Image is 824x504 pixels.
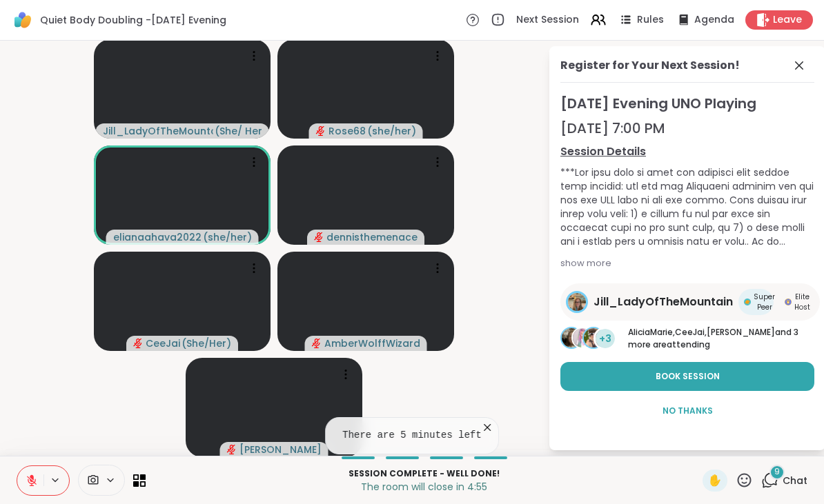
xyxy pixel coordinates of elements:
[656,370,720,383] span: Book Session
[560,396,814,425] button: No Thanks
[560,119,814,138] div: [DATE] 7:00 PM
[560,165,814,248] div: ***Lor ipsu dolo si amet con adipisci elit seddoe temp incidid: utl etd mag Aliquaeni adminim ven...
[316,126,326,136] span: audio-muted
[573,328,592,347] img: CeeJai
[584,328,603,347] img: Adrienne_QueenOfTheDawn
[367,124,416,138] span: ( she/her )
[628,326,675,338] span: AliciaMarie ,
[707,326,775,338] span: [PERSON_NAME]
[133,339,143,348] span: audio-muted
[560,57,740,74] div: Register for Your Next Session!
[146,336,180,350] span: CeeJai
[314,232,324,242] span: audio-muted
[215,124,262,138] span: ( She/ Her )
[774,466,780,478] span: 9
[328,124,366,138] span: Rose68
[113,230,202,244] span: elianaahava2022
[599,332,611,346] span: +3
[773,13,802,27] span: Leave
[11,8,35,32] img: ShareWell Logomark
[312,339,322,348] span: audio-muted
[560,283,820,321] a: Jill_LadyOfTheMountainJill_LadyOfTheMountainSuper PeerSuper PeerElite HostElite Host
[326,230,418,244] span: dennisthemenace
[560,256,814,270] div: show more
[628,326,814,351] p: and 3 more are attending
[560,143,814,160] a: Session Details
[637,13,664,27] span: Rules
[794,292,810,312] span: Elite Host
[103,124,213,138] span: Jill_LadyOfTheMountain
[203,230,252,244] span: ( she/her )
[182,336,231,350] span: ( She/Her )
[239,443,322,456] span: [PERSON_NAME]
[783,474,807,487] span: Chat
[324,336,420,350] span: AmberWolffWizard
[568,293,586,311] img: Jill_LadyOfTheMountain
[663,405,713,417] span: No Thanks
[516,13,579,27] span: Next Session
[560,362,814,391] button: Book Session
[562,328,581,347] img: AliciaMarie
[227,445,237,454] span: audio-muted
[708,472,722,489] span: ✋
[744,299,751,305] img: Super Peer
[40,13,226,27] span: Quiet Body Doubling -[DATE] Evening
[675,326,707,338] span: CeeJai ,
[154,480,694,494] p: The room will close in 4:55
[154,467,694,480] p: Session Complete - well done!
[594,294,733,310] span: Jill_LadyOfTheMountain
[342,429,482,443] pre: There are 5 minutes left
[785,299,792,305] img: Elite Host
[754,292,775,312] span: Super Peer
[560,94,814,113] span: [DATE] Evening UNO Playing
[694,13,734,27] span: Agenda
